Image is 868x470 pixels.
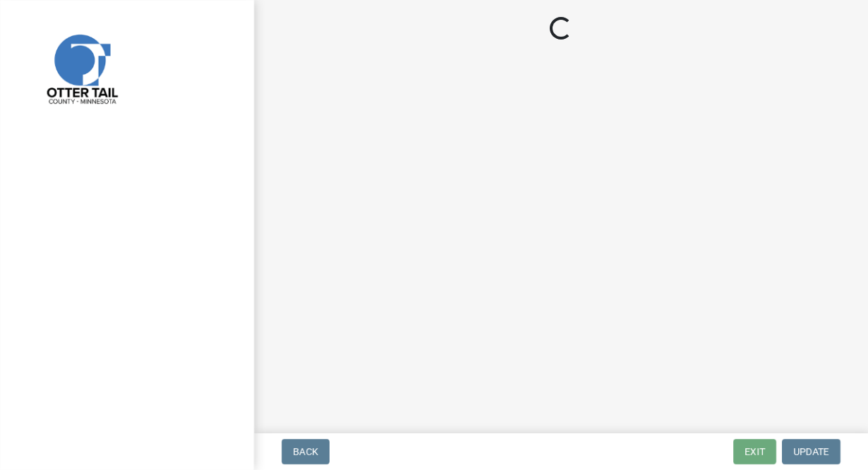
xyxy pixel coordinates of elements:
img: Otter Tail County, Minnesota [28,15,134,121]
button: Update [782,439,840,464]
button: Exit [733,439,776,464]
span: Back [293,446,318,457]
span: Update [793,446,829,457]
button: Back [282,439,330,464]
